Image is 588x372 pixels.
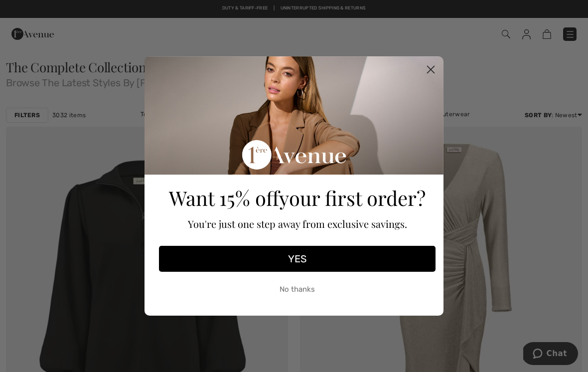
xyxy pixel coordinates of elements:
[279,185,426,211] span: your first order?
[422,61,440,78] button: Close dialog
[23,7,44,16] span: Chat
[169,185,279,211] span: Want 15% off
[188,217,407,230] span: You're just one step away from exclusive savings.
[159,277,436,302] button: No thanks
[159,246,436,272] button: YES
